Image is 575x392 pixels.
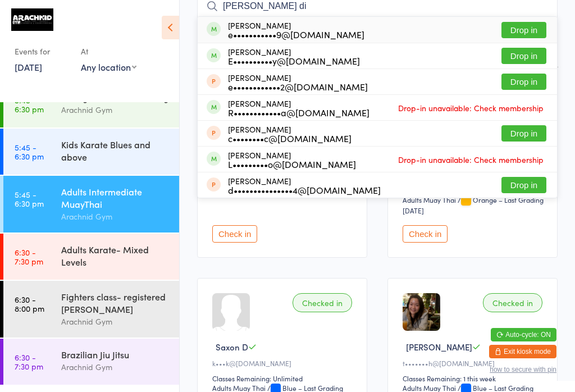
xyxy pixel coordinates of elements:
button: Auto-cycle: ON [491,328,556,341]
div: At [81,42,136,61]
div: Classes Remaining: 1 this week [403,373,546,383]
a: 5:45 -6:30 pmAdults Intermediate MuayThaiArachnid Gym [3,176,179,233]
span: Drop-in unavailable: Check membership [395,99,546,116]
div: [PERSON_NAME] [228,73,368,91]
button: how to secure with pin [490,366,556,373]
div: [PERSON_NAME] [228,47,360,65]
button: Exit kiosk mode [489,345,556,358]
div: e•••••••••••9@[DOMAIN_NAME] [228,30,364,39]
time: 6:30 - 8:00 pm [15,295,44,313]
div: [PERSON_NAME] [228,176,381,194]
div: [PERSON_NAME] [228,99,369,117]
time: 6:30 - 7:30 pm [15,353,43,371]
div: c••••••••c@[DOMAIN_NAME] [228,134,352,143]
div: Fighters class- registered [PERSON_NAME] [61,290,170,315]
span: Saxon D [216,341,248,353]
a: 6:30 -8:00 pmFighters class- registered [PERSON_NAME]Arachnid Gym [3,281,179,338]
span: [PERSON_NAME] [406,341,472,353]
div: Any location [81,61,136,73]
div: L•••••••••o@[DOMAIN_NAME] [228,159,356,168]
div: Adults Karate- Mixed Levels [61,243,170,268]
button: Drop in [501,125,546,142]
div: Arachnid Gym [61,103,170,116]
a: 6:30 -7:30 pmAdults Karate- Mixed Levels [3,234,179,280]
div: Arachnid Gym [61,315,170,328]
button: Drop in [501,48,546,64]
div: E••••••••••y@[DOMAIN_NAME] [228,56,360,65]
div: Checked in [483,293,542,312]
div: Adults Intermediate MuayThai [61,185,170,210]
div: Events for [15,42,70,61]
div: [PERSON_NAME] [228,151,356,168]
button: Drop in [501,74,546,90]
a: 5:45 -6:30 pmStrength and ConditioningArachnid Gym [3,81,179,127]
div: e••••••••••••2@[DOMAIN_NAME] [228,82,368,91]
div: Brazilian Jiu Jitsu [61,348,170,361]
div: d•••••••••••••••4@[DOMAIN_NAME] [228,185,381,194]
span: Drop-in unavailable: Check membership [395,151,546,168]
div: Checked in [293,293,352,312]
a: 6:30 -7:30 pmBrazilian Jiu JitsuArachnid Gym [3,339,179,385]
div: [PERSON_NAME] [228,21,364,39]
button: Check in [403,225,448,243]
button: Drop in [501,22,546,38]
time: 5:45 - 6:30 pm [15,95,44,113]
a: 5:45 -6:30 pmKids Karate Blues and above [3,129,179,175]
div: Classes Remaining: Unlimited [212,373,355,383]
div: Arachnid Gym [61,210,170,223]
a: [DATE] [15,61,42,73]
div: Adults Muay Thai [403,195,456,204]
button: Drop in [501,177,546,193]
div: k•••k@[DOMAIN_NAME] [212,358,355,368]
img: image1658547836.png [403,293,440,331]
div: t•••••••h@[DOMAIN_NAME] [403,358,546,368]
div: [PERSON_NAME] [228,125,352,143]
button: Check in [212,225,257,243]
time: 5:45 - 6:30 pm [15,190,44,208]
img: Arachnid Gym [11,8,53,31]
div: Kids Karate Blues and above [61,138,170,163]
div: Arachnid Gym [61,361,170,373]
time: 6:30 - 7:30 pm [15,248,43,266]
time: 5:45 - 6:30 pm [15,143,44,161]
div: R••••••••••••a@[DOMAIN_NAME] [228,108,369,117]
